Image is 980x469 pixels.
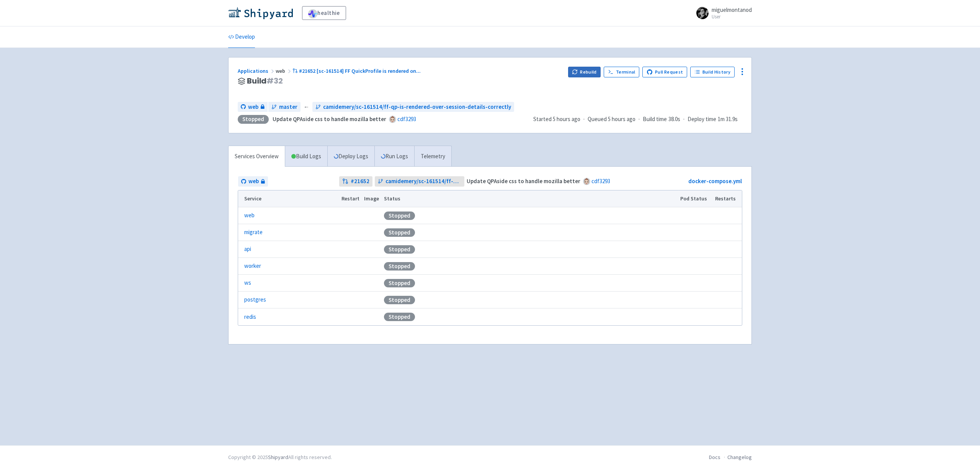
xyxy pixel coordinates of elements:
[302,6,346,20] a: healthie
[713,190,742,207] th: Restarts
[279,103,297,112] span: master
[244,295,266,304] a: postgres
[678,190,713,207] th: Pod Status
[384,296,415,304] div: Stopped
[285,146,327,167] a: Build Logs
[692,7,752,19] a: miguelmontanod User
[244,245,251,254] a: api
[238,67,276,74] a: Applications
[228,7,293,19] img: Shipyard logo
[266,75,283,86] span: # 32
[688,115,716,124] span: Deploy time
[533,115,742,124] div: · · ·
[299,67,421,74] span: #21652 [sc-161514] FF QuickProfile is rendered on ...
[248,177,259,186] span: web
[268,454,288,461] a: Shipyard
[276,67,292,74] span: web
[553,115,580,123] time: 5 hours ago
[642,67,687,77] a: Pull Request
[384,212,415,220] div: Stopped
[229,146,285,167] a: Services Overview
[238,176,268,187] a: web
[244,211,255,220] a: web
[690,67,735,77] a: Build History
[351,177,369,186] strong: # 21652
[688,177,742,185] a: docker-compose.yml
[709,454,720,461] a: Docs
[362,190,382,207] th: Image
[339,176,372,187] a: #21652
[668,115,680,124] span: 38.0s
[323,103,511,112] span: camidemery/sc-161514/ff-qp-is-rendered-over-session-details-correctly
[588,115,635,123] span: Queued
[608,115,635,123] time: 5 hours ago
[533,115,580,123] span: Started
[467,177,580,185] strong: Update QPAside css to handle mozilla better
[384,279,415,287] div: Stopped
[273,115,386,123] strong: Update QPAside css to handle mozilla better
[375,176,465,187] a: camidemery/sc-161514/ff-qp-is-rendered-over-session-details-correctly
[228,26,255,48] a: Develop
[248,103,258,112] span: web
[382,190,678,207] th: Status
[244,228,263,237] a: migrate
[244,262,261,271] a: worker
[591,177,610,185] a: cdf3293
[327,146,374,167] a: Deploy Logs
[238,190,339,207] th: Service
[604,67,639,77] a: Terminal
[268,102,301,112] a: master
[384,313,415,321] div: Stopped
[244,279,251,287] a: ws
[397,115,416,123] a: cdf3293
[414,146,451,167] a: Telemetry
[384,262,415,271] div: Stopped
[238,115,269,124] div: Stopped
[384,228,415,237] div: Stopped
[292,67,422,74] a: #21652 [sc-161514] FF QuickProfile is rendered on...
[712,14,752,19] small: User
[727,454,752,461] a: Changelog
[384,245,415,254] div: Stopped
[568,67,601,77] button: Rebuild
[339,190,362,207] th: Restart
[238,102,268,112] a: web
[304,103,309,112] span: ←
[712,6,752,13] span: miguelmontanod
[374,146,414,167] a: Run Logs
[643,115,667,124] span: Build time
[244,313,256,321] a: redis
[718,115,738,124] span: 1m 31.9s
[247,77,283,85] span: Build
[385,177,462,186] span: camidemery/sc-161514/ff-qp-is-rendered-over-session-details-correctly
[312,102,514,112] a: camidemery/sc-161514/ff-qp-is-rendered-over-session-details-correctly
[228,453,332,461] div: Copyright © 2025 All rights reserved.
